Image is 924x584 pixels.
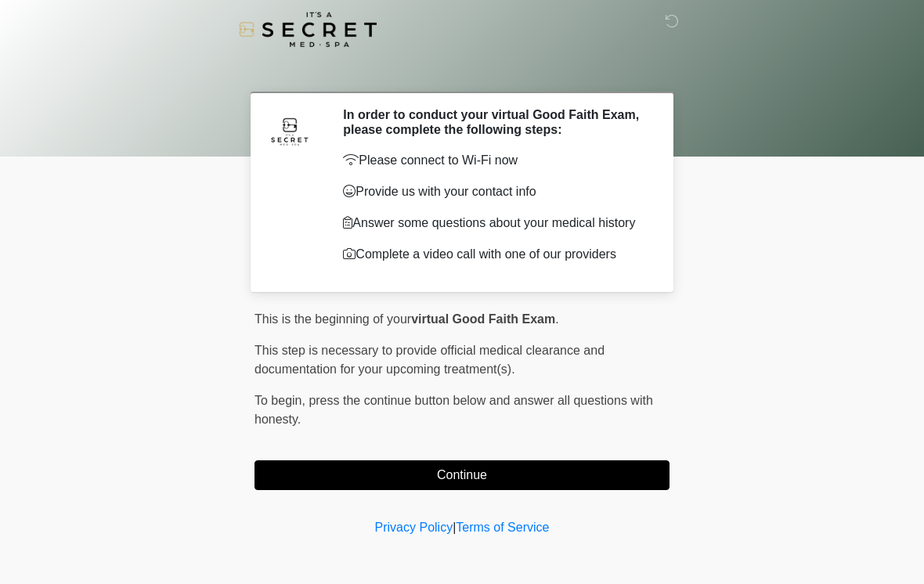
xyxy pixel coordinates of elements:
[266,107,313,154] img: Agent Avatar
[456,521,549,534] a: Terms of Service
[453,521,456,534] a: |
[343,214,646,233] p: Answer some questions about your medical history
[343,151,646,170] p: Please connect to Wi-Fi now
[555,312,558,326] span: .
[254,312,411,326] span: This is the beginning of your
[343,182,646,201] p: Provide us with your contact info
[243,56,681,85] h1: ‎ ‎
[254,394,653,426] span: press the continue button below and answer all questions with honesty.
[239,12,377,47] img: It's A Secret Med Spa Logo
[343,107,646,137] h2: In order to conduct your virtual Good Faith Exam, please complete the following steps:
[411,312,555,326] strong: virtual Good Faith Exam
[343,245,646,264] p: Complete a video call with one of our providers
[254,394,309,407] span: To begin,
[375,521,453,534] a: Privacy Policy
[254,344,605,376] span: This step is necessary to provide official medical clearance and documentation for your upcoming ...
[254,460,670,490] button: Continue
